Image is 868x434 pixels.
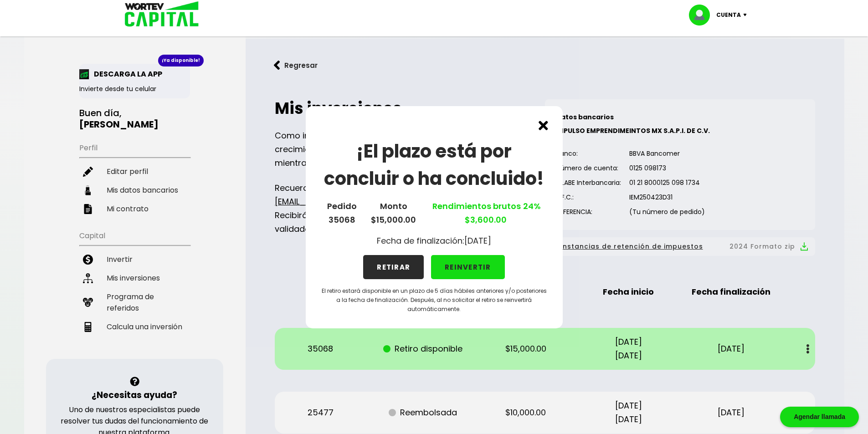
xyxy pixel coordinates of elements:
a: Rendimientos brutos $3,600.00 [430,200,541,225]
p: Pedido 35068 [327,199,357,227]
button: RETIRAR [363,255,424,279]
img: profile-image [689,5,716,26]
span: 24% [521,200,541,212]
button: REINVERTIR [431,255,505,279]
p: Fecha de finalización: [DATE] [377,234,491,248]
img: cross.ed5528e3.svg [539,121,548,130]
h1: ¡El plazo está por concluir o ha concluido! [320,138,548,192]
p: Monto $15,000.00 [371,199,416,227]
div: Agendar llamada [780,407,859,427]
img: icon-down [741,14,753,16]
p: El retiro estará disponible en un plazo de 5 días hábiles anteriores y/o posteriores a la fecha d... [320,286,548,314]
p: Cuenta [716,8,741,22]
